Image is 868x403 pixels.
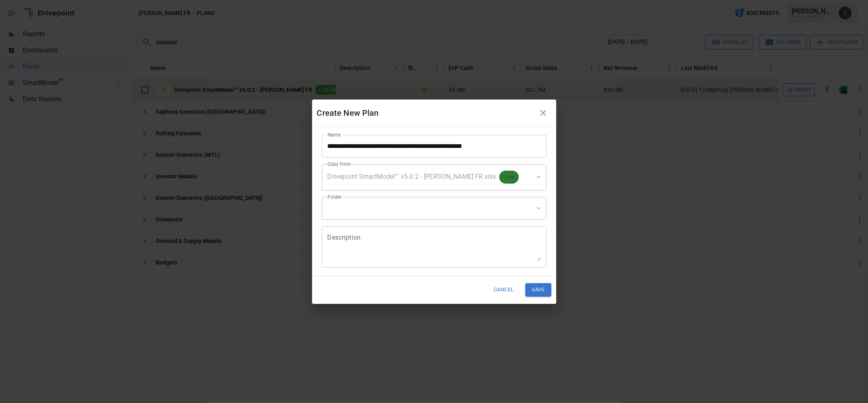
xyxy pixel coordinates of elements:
span: Drivepoint SmartModel™ v5.0.2 - [PERSON_NAME] FR.xlsx [328,173,496,180]
label: Folder [328,193,341,200]
label: Name [328,131,341,138]
span: Live [499,173,519,182]
button: Save [525,283,551,297]
label: Copy from [328,160,351,167]
button: Cancel [488,283,519,297]
div: Create New Plan [317,106,535,119]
